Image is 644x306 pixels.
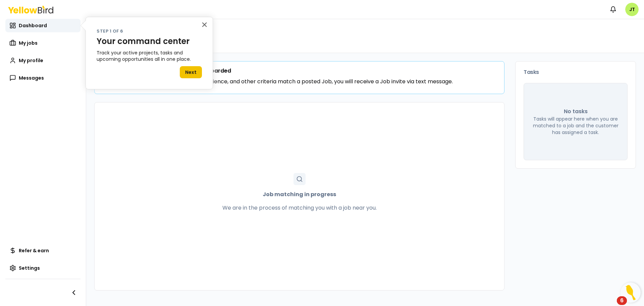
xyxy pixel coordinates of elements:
p: Track your active projects, tasks and upcoming opportunities all in one place. [97,50,202,63]
button: Next [180,66,202,78]
p: No tasks [564,107,588,116]
h3: Tasks [524,70,628,75]
span: Refer & earn [19,247,49,254]
span: Settings [19,265,40,271]
span: Messages [19,75,44,81]
a: Refer & earn [5,244,80,257]
a: Messages [5,71,80,85]
p: Step 1 of 6 [97,28,202,35]
button: Close [201,19,208,30]
span: My profile [19,57,43,64]
h1: Welcome, [PERSON_NAME] [94,34,636,45]
span: JT [625,3,639,16]
p: Your command center [97,37,202,46]
span: Dashboard [19,22,47,29]
p: When your skills, certifications, experience, and other criteria match a posted Job, you will rec... [116,78,453,86]
a: Dashboard [5,19,80,32]
strong: Job matching in progress [263,190,336,199]
p: We are in the process of matching you with a job near you. [222,204,377,212]
a: Settings [5,261,80,275]
button: Open Resource Center, 6 new notifications [621,282,641,303]
p: Tasks will appear here when you are matched to a job and the customer has assigned a task. [532,116,619,136]
a: My jobs [5,36,80,50]
span: My jobs [19,40,38,46]
a: My profile [5,54,80,67]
